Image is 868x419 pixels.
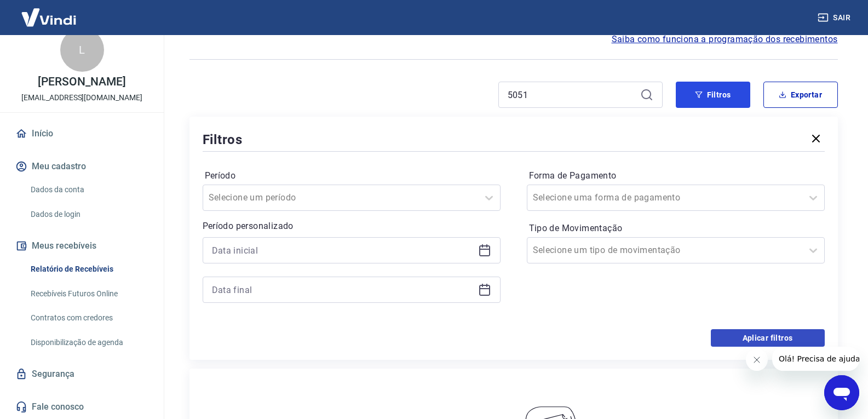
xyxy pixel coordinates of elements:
[26,307,151,329] a: Contratos com credores
[529,222,823,235] label: Tipo de Movimentação
[711,329,825,347] button: Aplicar filtros
[13,154,151,179] button: Meu cadastro
[13,122,151,146] a: Início
[26,258,151,280] a: Relatório de Recebíveis
[508,87,636,103] input: Busque pelo número do pedido
[26,283,151,305] a: Recebíveis Futuros Online
[13,362,151,386] a: Segurança
[26,331,151,354] a: Disponibilização de agenda
[7,8,92,16] span: Olá! Precisa de ajuda?
[203,131,243,148] h5: Filtros
[763,82,838,108] button: Exportar
[746,349,768,371] iframe: Fechar mensagem
[26,203,151,226] a: Dados de login
[203,220,501,233] p: Período personalizado
[38,76,125,88] p: [PERSON_NAME]
[21,92,142,104] p: [EMAIL_ADDRESS][DOMAIN_NAME]
[824,375,859,410] iframe: Botão para abrir a janela de mensagens
[13,1,84,34] img: Vindi
[13,234,151,258] button: Meus recebíveis
[676,82,750,108] button: Filtros
[772,347,859,371] iframe: Mensagem da empresa
[612,33,838,46] a: Saiba como funciona a programação dos recebimentos
[529,169,823,182] label: Forma de Pagamento
[26,179,151,201] a: Dados da conta
[60,28,104,72] div: L
[212,242,474,259] input: Data inicial
[205,169,498,182] label: Período
[212,282,474,298] input: Data final
[13,395,151,419] a: Fale conosco
[815,8,855,28] button: Sair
